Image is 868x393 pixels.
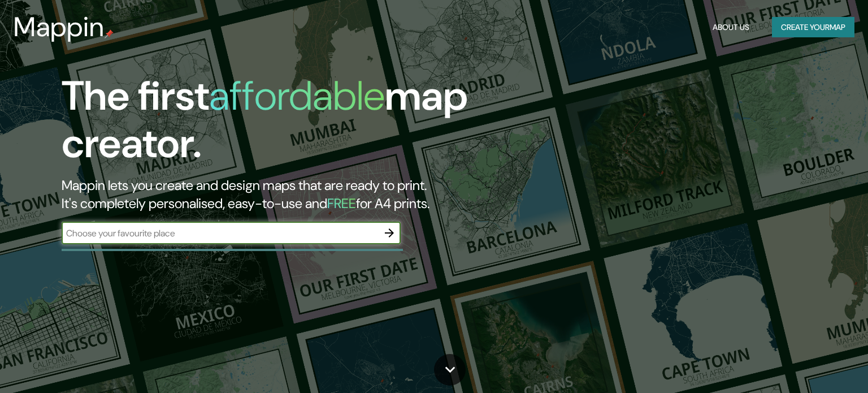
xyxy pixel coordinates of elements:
h3: Mappin [14,11,105,43]
h1: affordable [209,70,385,122]
img: mappin-pin [105,29,114,38]
h5: FREE [327,195,356,212]
h2: Mappin lets you create and design maps that are ready to print. It's completely personalised, eas... [62,176,496,213]
input: Choose your favourite place [62,227,378,240]
button: Create yourmap [772,17,854,38]
h1: The first map creator. [62,72,496,176]
button: About Us [708,17,754,38]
